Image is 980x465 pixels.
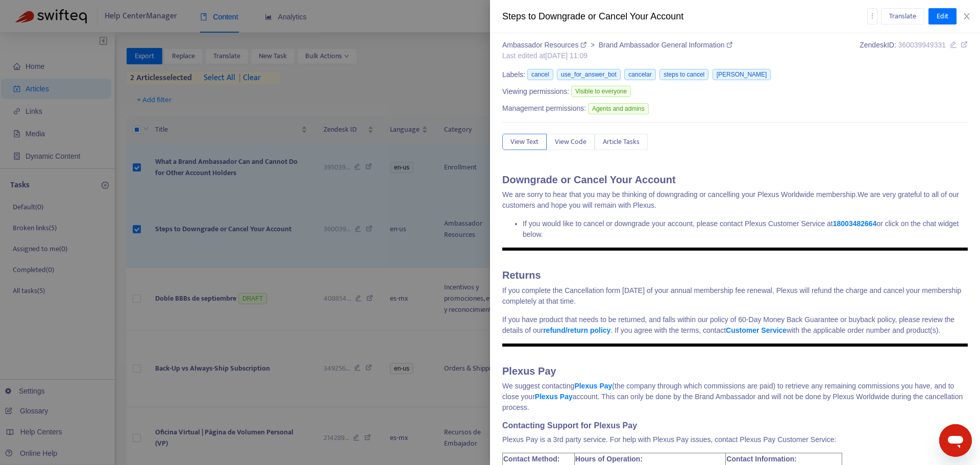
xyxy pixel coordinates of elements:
iframe: Button to launch messaging window [939,424,972,457]
p: If you have product that needs to be returned, and falls within our policy of 60-Day Money Back G... [502,314,968,336]
span: View Text [510,136,538,148]
div: > [502,40,732,51]
div: Steps to Downgrade or Cancel Your Account [502,10,867,23]
strong: Downgrade or Cancel Your Account [502,174,676,185]
button: Article Tasks [595,134,648,150]
a: Plexus Pay [535,393,573,401]
span: cancel [527,69,553,80]
a: Brand Ambassador General Information [599,41,733,49]
div: Last edited at [DATE] 11:09 [502,51,732,61]
span: Translate [889,11,916,22]
strong: Plexus Pay [502,365,556,377]
span: Returns [502,270,541,281]
p: We suggest contacting (the company through which commissions are paid) to retrieve any remaining ... [502,381,968,413]
span: Viewing permissions: [502,86,569,97]
span: Contacting Support for Plexus Pay [502,421,637,430]
li: If you would like to cancel or downgrade your account, please contact Plexus Customer Service at ... [523,218,968,240]
a: Ambassador Resources [502,41,589,49]
span: use_for_answer_bot [557,69,621,80]
p: Plexus Pay is a 3rd party service. For help with Plexus Pay issues, contact Plexus Pay Customer S... [502,434,968,445]
span: Labels: [502,69,525,80]
a: 18003482664 [833,219,877,228]
a: refund/return policy [543,326,610,334]
span: Article Tasks [603,136,640,148]
button: more [867,8,877,25]
span: Visible to everyone [571,86,631,97]
span: close [963,12,971,20]
span: Management permissions: [502,103,586,114]
span: cancelar [624,69,655,80]
p: We are sorry to hear that you may be thinking of downgrading or cancelling your Plexus Worldwide ... [502,189,968,211]
div: Zendesk ID: [860,40,968,61]
a: Customer Service [726,326,787,334]
span: more [869,12,876,19]
span: Agents and admins [588,103,649,114]
span: [PERSON_NAME] [713,69,771,80]
button: Edit [928,8,957,25]
button: Close [960,12,974,21]
button: View Code [547,134,595,150]
p: If you complete the Cancellation form [DATE] of your annual membership fee renewal, Plexus will r... [502,285,968,307]
button: Translate [881,8,924,25]
span: We are very grateful to all of our customers and hope you will remain with Plexus. [502,190,959,209]
strong: Contact Information: [726,455,797,463]
strong: Hours of Operation: [575,455,643,463]
a: Plexus Pay [574,382,612,390]
strong: Contact Method: [503,455,559,463]
button: View Text [502,134,547,150]
span: steps to cancel [659,69,708,80]
span: View Code [555,136,586,148]
span: Edit [937,11,948,22]
span: 360039949331 [898,41,946,49]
